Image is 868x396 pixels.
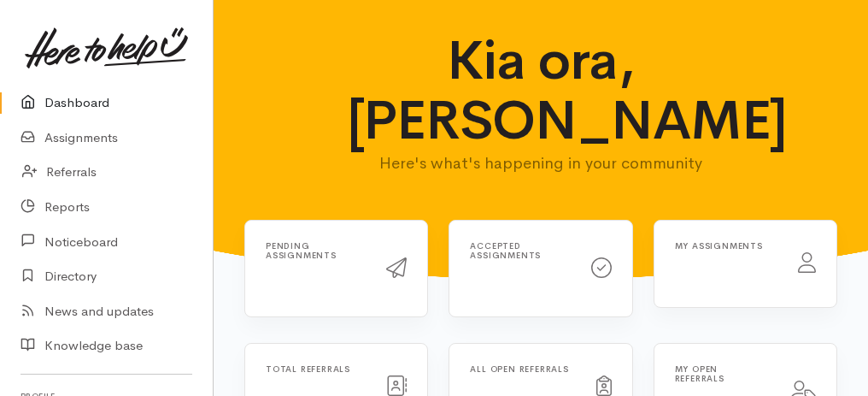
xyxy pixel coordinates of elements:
[347,151,736,175] p: Here's what's happening in your community
[266,364,366,374] h6: Total referrals
[675,364,770,383] h6: My open referrals
[470,241,570,260] h6: Accepted assignments
[347,31,736,151] h1: Kia ora, [PERSON_NAME]
[266,241,366,260] h6: Pending assignments
[675,241,777,251] h6: My assignments
[470,364,575,374] h6: All open referrals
